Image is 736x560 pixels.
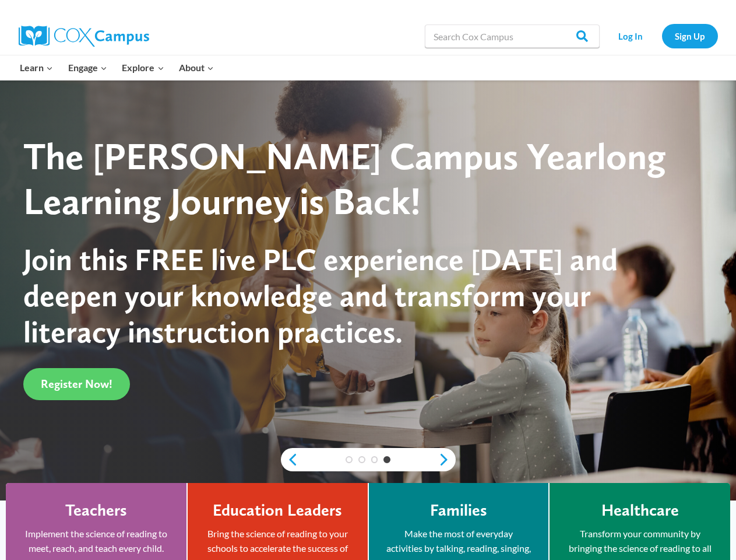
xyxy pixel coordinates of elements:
[23,241,618,351] span: Join this FREE live PLC experience [DATE] and deepen your knowledge and transform your literacy i...
[61,55,115,80] button: Child menu of Engage
[425,24,600,48] input: Search Cox Campus
[213,501,342,520] h4: Education Leaders
[41,377,112,391] span: Register Now!
[605,24,656,48] a: Log In
[23,368,130,400] a: Register Now!
[115,55,172,80] button: Child menu of Explore
[23,526,169,556] p: Implement the science of reading to meet, reach, and teach every child.
[19,26,149,47] img: Cox Campus
[23,134,692,224] div: The [PERSON_NAME] Campus Yearlong Learning Journey is Back!
[601,501,679,520] h4: Healthcare
[605,24,718,48] nav: Secondary Navigation
[171,55,221,80] button: Child menu of About
[662,24,718,48] a: Sign Up
[13,55,61,80] button: Child menu of Learn
[13,55,221,80] nav: Primary Navigation
[65,501,127,520] h4: Teachers
[430,501,487,520] h4: Families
